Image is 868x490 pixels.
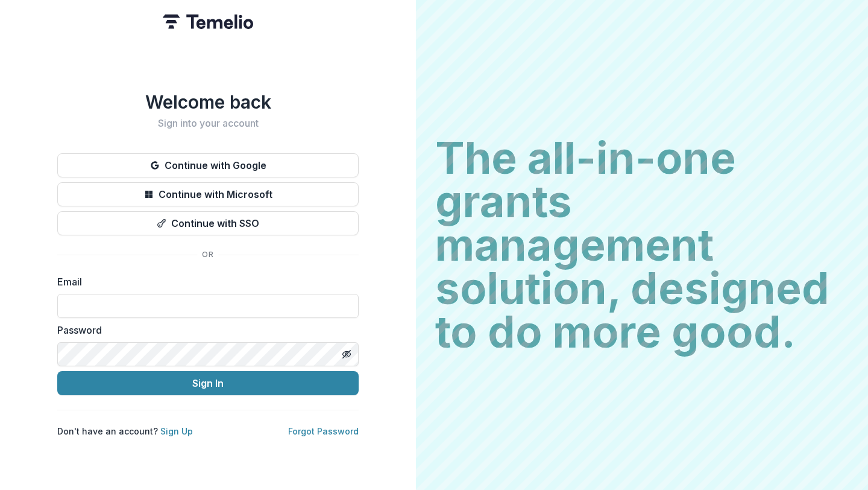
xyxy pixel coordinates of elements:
[57,323,351,337] label: Password
[57,275,351,289] label: Email
[57,153,359,177] button: Continue with Google
[288,426,359,436] a: Forgot Password
[57,425,193,437] p: Don't have an account?
[163,14,253,29] img: Temelio
[57,371,359,395] button: Sign In
[57,91,359,113] h1: Welcome back
[57,182,359,206] button: Continue with Microsoft
[160,426,193,436] a: Sign Up
[57,211,359,235] button: Continue with SSO
[337,345,356,364] button: Toggle password visibility
[57,118,359,129] h2: Sign into your account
